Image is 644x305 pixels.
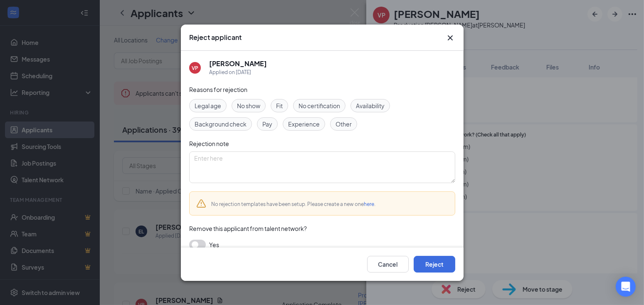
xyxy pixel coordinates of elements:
span: Remove this applicant from talent network? [189,225,307,232]
h3: Reject applicant [189,33,242,42]
button: Close [445,33,455,43]
span: Fit [276,101,283,110]
span: No certification [299,101,340,110]
svg: Cross [445,33,455,43]
span: Availability [356,101,385,110]
span: Background check [195,119,247,129]
a: here [364,201,374,207]
span: Pay [262,119,272,129]
span: Legal age [195,101,221,110]
span: No show [237,101,260,110]
span: No rejection templates have been setup. Please create a new one . [211,201,375,207]
svg: Warning [196,198,206,208]
button: Reject [414,255,455,272]
span: Yes [209,240,219,250]
div: Applied on [DATE] [209,68,267,77]
div: VP [192,64,198,71]
div: Open Intercom Messenger [616,277,636,297]
h5: [PERSON_NAME] [209,59,267,68]
span: Rejection note [189,140,229,147]
span: Reasons for rejection [189,86,247,93]
button: Cancel [367,255,409,272]
span: Other [336,119,352,129]
span: Experience [288,119,320,129]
